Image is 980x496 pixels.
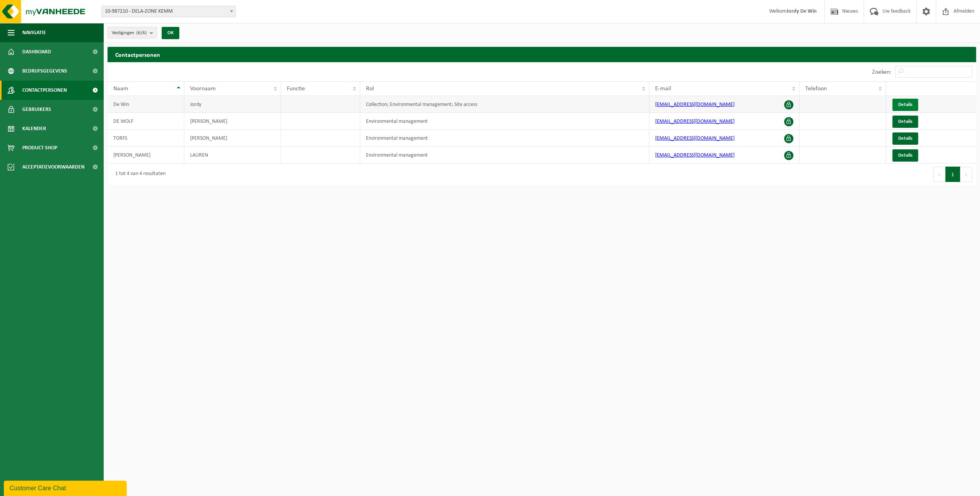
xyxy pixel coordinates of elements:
[655,119,735,124] a: [EMAIL_ADDRESS][DOMAIN_NAME]
[945,167,960,182] button: 1
[184,113,281,130] td: [PERSON_NAME]
[112,27,147,39] span: Vestigingen
[655,86,671,92] span: E-mail
[108,130,184,147] td: TORFS
[933,167,945,182] button: Previous
[108,113,184,130] td: DE WOLF
[892,132,918,145] a: Details
[184,147,281,164] td: LAUREN
[190,86,216,92] span: Voornaam
[287,86,305,92] span: Functie
[22,42,51,61] span: Dashboard
[22,157,84,177] span: Acceptatievoorwaarden
[360,130,649,147] td: Environmental management
[22,81,67,100] span: Contactpersonen
[22,61,67,81] span: Bedrijfsgegevens
[360,113,649,130] td: Environmental management
[111,167,166,181] div: 1 tot 4 van 4 resultaten
[892,149,918,162] a: Details
[136,30,147,35] count: (6/6)
[108,147,184,164] td: [PERSON_NAME]
[898,119,912,124] span: Details
[108,96,184,113] td: De Win
[892,116,918,128] a: Details
[101,6,236,17] span: 10-987210 - DELA-ZONE KEMM
[108,27,157,38] button: Vestigingen(6/6)
[898,136,912,141] span: Details
[102,6,235,17] span: 10-987210 - DELA-ZONE KEMM
[22,138,57,157] span: Product Shop
[655,136,735,141] a: [EMAIL_ADDRESS][DOMAIN_NAME]
[655,102,735,107] a: [EMAIL_ADDRESS][DOMAIN_NAME]
[108,47,976,62] h2: Contactpersonen
[184,96,281,113] td: Jordy
[805,86,827,92] span: Telefoon
[22,23,46,42] span: Navigatie
[113,86,128,92] span: Naam
[898,102,912,107] span: Details
[960,167,972,182] button: Next
[892,99,918,111] a: Details
[22,100,51,119] span: Gebruikers
[4,479,128,496] iframe: chat widget
[360,96,649,113] td: Collection; Environmental management; Site access
[655,152,735,158] a: [EMAIL_ADDRESS][DOMAIN_NAME]
[360,147,649,164] td: Environmental management
[786,8,817,14] strong: Jordy De Win
[872,69,891,75] label: Zoeken:
[366,86,374,92] span: Rol
[22,119,46,138] span: Kalender
[898,153,912,158] span: Details
[162,27,179,39] button: OK
[184,130,281,147] td: [PERSON_NAME]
